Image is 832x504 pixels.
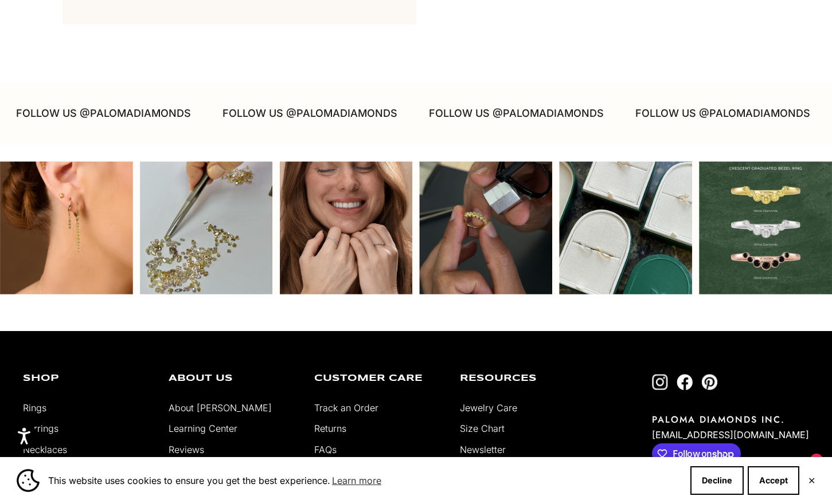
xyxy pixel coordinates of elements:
[559,162,692,294] div: Instagram post opens in a popup
[420,162,553,294] div: Instagram post opens in a popup
[314,374,443,383] p: Customer Care
[169,374,297,383] p: About Us
[48,472,681,489] span: This website uses cookies to ensure you get the best experience.
[690,466,744,495] button: Decline
[808,477,815,484] button: Close
[330,472,383,489] a: Learn more
[701,374,717,390] a: Follow on Pinterest
[17,469,40,492] img: Cookie banner
[460,444,506,455] a: Newsletter
[280,162,413,294] div: Instagram post opens in a popup
[314,402,378,414] a: Track an Order
[169,423,237,434] a: Learning Center
[652,426,809,443] p: [EMAIL_ADDRESS][DOMAIN_NAME]
[748,466,799,495] button: Accept
[460,374,588,383] p: Resources
[420,105,595,122] p: FOLLOW US @PALOMADIAMONDS
[677,374,693,390] a: Follow on Facebook
[23,374,151,383] p: Shop
[140,162,273,294] div: Instagram post opens in a popup
[460,423,505,434] a: Size Chart
[626,105,801,122] p: FOLLOW US @PALOMADIAMONDS
[652,413,809,426] p: PALOMA DIAMONDS INC.
[23,444,67,455] a: Necklaces
[23,423,58,434] a: Earrings
[699,162,832,294] div: Instagram post opens in a popup
[652,374,668,390] a: Follow on Instagram
[23,402,46,414] a: Rings
[314,444,337,455] a: FAQs
[7,105,182,122] p: FOLLOW US @PALOMADIAMONDS
[169,402,272,414] a: About [PERSON_NAME]
[314,423,346,434] a: Returns
[169,444,204,455] a: Reviews
[460,402,517,414] a: Jewelry Care
[213,105,388,122] p: FOLLOW US @PALOMADIAMONDS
